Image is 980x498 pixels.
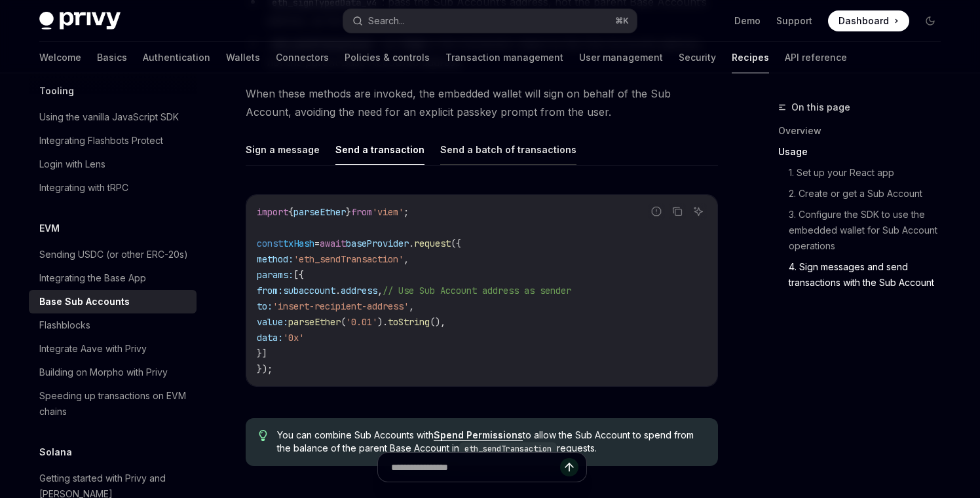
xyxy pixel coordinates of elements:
span: ( [341,316,346,328]
a: Integrating with tRPC [29,176,197,200]
span: method: [257,253,293,265]
div: Speeding up transactions on EVM chains [39,388,189,419]
span: } [346,206,351,218]
code: eth_sendTransaction [459,442,557,455]
a: Speeding up transactions on EVM chains [29,384,197,423]
span: toString [388,316,430,328]
a: Transaction management [445,42,563,73]
a: Connectors [276,42,329,73]
a: Sending USDC (or other ERC-20s) [29,243,197,266]
span: (), [430,316,445,328]
div: Integrate Aave with Privy [39,341,147,357]
a: Using the vanilla JavaScript SDK [29,105,197,129]
div: Integrating the Base App [39,270,146,286]
span: txHash [283,238,314,249]
span: When these methods are invoked, the embedded wallet will sign on behalf of the Sub Account, avoid... [246,84,718,121]
span: 'viem' [372,206,404,218]
span: ({ [451,238,461,249]
a: Policies & controls [345,42,430,73]
div: Using the vanilla JavaScript SDK [39,109,179,125]
a: Basics [97,42,127,73]
span: to: [257,300,273,312]
span: '0x' [283,332,304,344]
button: Search...⌘K [343,9,637,33]
a: Support [776,14,812,27]
span: 'eth_sendTransaction' [293,253,404,265]
button: Toggle dark mode [920,10,941,31]
div: Search... [368,13,405,29]
span: , [404,253,409,265]
span: You can combine Sub Accounts with to allow the Sub Account to spend from the balance of the paren... [277,429,705,455]
span: import [257,206,288,218]
span: parseEther [288,316,341,328]
span: . [409,238,414,249]
a: Integrate Aave with Privy [29,337,197,361]
span: , [409,300,414,312]
span: data: [257,332,283,344]
button: Send a transaction [335,134,424,165]
a: 1. Set up your React app [789,162,951,183]
button: Ask AI [690,203,707,220]
span: await [320,238,346,249]
a: Base Sub Accounts [29,290,197,313]
div: Building on Morpho with Privy [39,365,168,380]
div: Integrating with tRPC [39,180,128,196]
div: Base Sub Accounts [39,294,130,310]
span: baseProvider [346,238,409,249]
a: API reference [785,42,847,73]
span: , [377,285,383,296]
svg: Tip [259,430,268,442]
span: 'insert-recipient-address' [273,300,409,312]
a: 2. Create or get a Sub Account [789,183,951,204]
span: address [341,285,377,296]
span: = [314,238,320,249]
img: dark logo [39,12,121,30]
a: Demo [734,14,761,27]
span: ). [377,316,388,328]
div: Login with Lens [39,156,105,172]
a: Dashboard [828,10,909,31]
span: }); [257,363,273,375]
span: . [335,285,341,296]
button: Send a batch of transactions [440,134,576,165]
div: Flashblocks [39,317,90,333]
a: Integrating the Base App [29,266,197,290]
a: User management [579,42,663,73]
a: Spend Permissions [434,429,523,441]
span: const [257,238,283,249]
a: Overview [778,120,951,141]
a: Wallets [226,42,260,73]
a: Authentication [143,42,210,73]
button: Send message [560,458,578,476]
a: Integrating Flashbots Protect [29,129,197,152]
span: [{ [293,269,304,281]
span: Dashboard [839,14,889,27]
span: value: [257,316,288,328]
span: '0.01' [346,316,377,328]
span: // Use Sub Account address as sender [383,285,571,296]
span: request [414,238,451,249]
button: Sign a message [246,134,320,165]
span: params: [257,269,293,281]
button: Copy the contents from the code block [669,203,686,220]
span: { [288,206,293,218]
div: Sending USDC (or other ERC-20s) [39,247,188,262]
a: Login with Lens [29,152,197,176]
div: Integrating Flashbots Protect [39,133,163,149]
a: Flashblocks [29,313,197,337]
span: from: [257,285,283,296]
a: Usage [778,141,951,162]
button: Report incorrect code [648,203,665,220]
a: Welcome [39,42,81,73]
h5: EVM [39,221,60,236]
span: from [351,206,372,218]
h5: Solana [39,444,72,460]
a: 4. Sign messages and send transactions with the Sub Account [789,257,951,293]
span: subaccount [283,285,335,296]
span: On this page [791,99,850,115]
span: }] [257,347,267,359]
span: parseEther [293,206,346,218]
span: ; [404,206,409,218]
a: Building on Morpho with Privy [29,361,197,384]
span: ⌘ K [615,16,629,26]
